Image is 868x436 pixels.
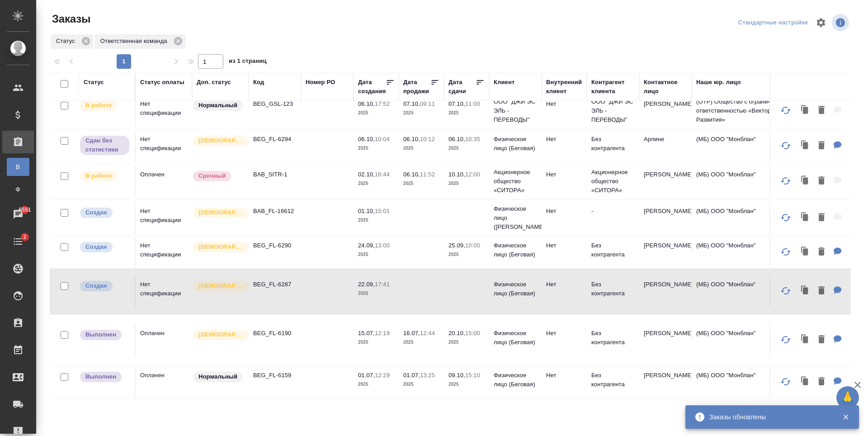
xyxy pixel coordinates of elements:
[639,166,692,197] td: [PERSON_NAME]
[448,372,465,379] p: 09.10,
[775,100,797,121] button: Обновить
[591,241,635,259] p: Без контрагента
[403,380,439,389] p: 2025
[692,237,800,268] td: (МБ) ООО "Монблан"
[136,275,192,307] td: Нет спецификации
[253,280,297,289] p: BEG_FL-6287
[198,281,244,290] p: [DEMOGRAPHIC_DATA]
[692,202,800,234] td: (МБ) ООО "Монблан"
[836,386,859,409] button: 🙏
[448,100,465,107] p: 07.10,
[358,289,394,298] p: 2025
[192,329,244,341] div: Выставляется автоматически для первых 3 заказов нового контактного лица. Особое внимание
[465,171,480,178] p: 12:00
[358,250,394,259] p: 2025
[546,371,582,380] p: Нет
[810,12,832,33] span: Настроить таблицу
[358,136,375,142] p: 06.10,
[7,180,29,199] a: Ф
[814,137,829,155] button: Удалить
[198,136,244,145] p: [DEMOGRAPHIC_DATA]
[448,136,465,142] p: 06.10,
[465,372,480,379] p: 15:10
[494,241,537,259] p: Физическое лицо (Беговая)
[494,168,537,195] p: Акционерное общество «СИТОРА»
[79,135,130,156] div: Выставляет ПМ, когда заказ сдан КМу, но начисления еще не проведены
[136,95,192,127] td: Нет спецификации
[84,78,104,87] div: Статус
[403,144,439,153] p: 2025
[375,372,390,379] p: 12:29
[403,330,420,336] p: 16.07,
[591,207,635,216] p: -
[7,158,29,176] a: В
[494,371,537,389] p: Физическое лицо (Беговая)
[448,380,485,389] p: 2025
[403,78,430,96] div: Дата продажи
[546,170,582,179] p: Нет
[420,136,435,142] p: 10:12
[709,412,829,422] div: Заказы обновлены
[358,208,375,214] p: 01.10,
[50,12,90,26] span: Заказы
[358,109,394,118] p: 2025
[136,130,192,162] td: Нет спецификации
[253,371,297,380] p: BEG_FL-6159
[797,373,814,391] button: Клонировать
[448,242,465,249] p: 25.09,
[192,207,244,219] div: Выставляется автоматически для первых 3 заказов нового контактного лица. Особое внимание
[797,209,814,227] button: Клонировать
[797,101,814,120] button: Клонировать
[79,371,130,383] div: Выставляет ПМ после сдачи и проведения начислений. Последний этап для ПМа
[465,100,480,107] p: 11:00
[358,338,394,347] p: 2025
[814,331,829,349] button: Удалить
[448,78,476,96] div: Дата сдачи
[832,14,851,31] span: Посмотреть информацию
[198,101,237,110] p: Нормальный
[465,330,480,336] p: 15:00
[546,241,582,250] p: Нет
[692,130,800,162] td: (МБ) ООО "Монблан"
[375,281,390,288] p: 17:41
[136,324,192,356] td: Оплачен
[253,207,297,216] p: BAB_FL-16612
[192,371,244,383] div: Статус по умолчанию для стандартных заказов
[639,324,692,356] td: [PERSON_NAME]
[797,137,814,155] button: Клонировать
[797,243,814,261] button: Клонировать
[18,232,32,242] span: 2
[136,366,192,398] td: Оплачен
[814,172,829,190] button: Удалить
[639,130,692,162] td: Арпине
[420,372,435,379] p: 13:25
[85,281,107,290] p: Создан
[591,97,635,124] p: ООО "ДЖИ ЭС ЭЛЬ - ПЕРЕВОДЫ"
[253,170,297,179] p: BAB_SITR-1
[253,241,297,250] p: BEG_FL-6290
[692,366,800,398] td: (МБ) ООО "Монблан"
[197,78,231,87] div: Доп. статус
[546,135,582,144] p: Нет
[11,185,25,194] span: Ф
[51,34,93,49] div: Статус
[591,371,635,389] p: Без контрагента
[403,109,439,118] p: 2025
[775,371,797,393] button: Обновить
[79,241,130,253] div: Выставляется автоматически при создании заказа
[494,97,537,124] p: ООО "ДЖИ ЭС ЭЛЬ - ПЕРЕВОДЫ"
[814,243,829,261] button: Удалить
[420,100,435,107] p: 09:11
[692,275,800,307] td: (МБ) ООО "Монблан"
[448,250,485,259] p: 2025
[375,242,390,249] p: 13:00
[358,100,375,107] p: 06.10,
[420,171,435,178] p: 11:52
[253,78,264,87] div: Код
[403,338,439,347] p: 2025
[814,373,829,391] button: Удалить
[403,179,439,188] p: 2025
[358,216,394,225] p: 2025
[494,135,537,153] p: Физическое лицо (Беговая)
[591,168,635,195] p: Акционерное общество «СИТОРА»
